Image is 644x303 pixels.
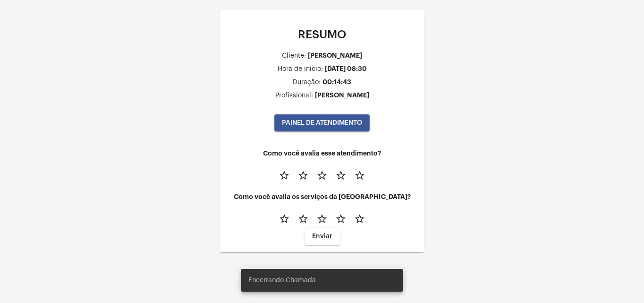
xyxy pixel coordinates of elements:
div: Profissional: [275,92,313,99]
p: RESUMO [228,28,416,41]
h4: Como você avalia esse atendimento? [228,150,416,157]
div: 00:14:43 [322,78,351,86]
mat-icon: star_border [297,170,309,181]
mat-icon: star_border [316,170,328,181]
div: [PERSON_NAME] [308,52,362,59]
mat-icon: star_border [297,213,309,225]
mat-icon: star_border [335,213,347,225]
div: Hora de inicio: [278,66,323,73]
button: Enviar [305,228,340,245]
div: Cliente: [282,52,306,60]
span: PAINEL DE ATENDIMENTO [282,120,362,126]
span: Encerrando Chamada [248,276,316,285]
mat-icon: star_border [279,170,290,181]
mat-icon: star_border [279,213,290,225]
mat-icon: star_border [354,213,365,225]
div: [DATE] 08:30 [325,65,367,72]
mat-icon: star_border [335,170,347,181]
mat-icon: star_border [316,213,328,225]
div: [PERSON_NAME] [315,92,369,99]
h4: Como você avalia os serviços da [GEOGRAPHIC_DATA]? [228,193,416,200]
mat-icon: star_border [354,170,365,181]
button: PAINEL DE ATENDIMENTO [274,114,370,131]
div: Duração: [293,79,321,86]
span: Enviar [312,233,332,240]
